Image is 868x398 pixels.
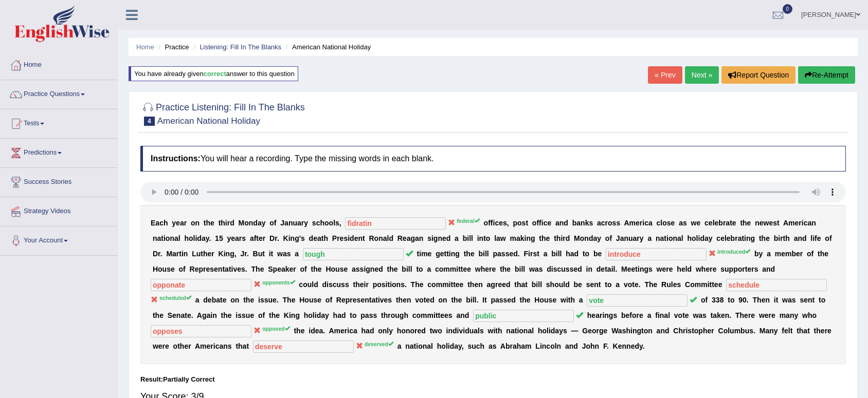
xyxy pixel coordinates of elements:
[345,217,446,230] input: blank
[696,234,698,242] b: l
[581,219,585,227] b: n
[716,234,720,242] b: c
[323,234,328,242] b: h
[657,219,661,227] b: c
[155,219,159,227] b: a
[731,234,735,242] b: b
[735,234,737,242] b: r
[559,219,564,227] b: n
[249,219,254,227] b: n
[584,234,589,242] b: n
[283,42,371,52] li: American National Holiday
[500,234,506,242] b: w
[574,234,580,242] b: M
[189,234,193,242] b: o
[723,219,726,227] b: r
[704,234,709,242] b: a
[483,234,486,242] b: t
[204,70,226,78] b: correct
[764,219,769,227] b: w
[317,234,321,242] b: a
[295,234,299,242] b: g
[197,234,202,242] b: d
[193,234,195,242] b: l
[807,219,811,227] b: a
[161,234,164,242] b: t
[526,219,528,227] b: t
[769,219,773,227] b: e
[354,234,358,242] b: e
[616,234,620,242] b: J
[526,234,531,242] b: n
[637,234,639,242] b: r
[469,234,471,242] b: l
[536,219,539,227] b: f
[269,234,275,242] b: D
[795,219,799,227] b: e
[1,51,118,77] a: Home
[200,43,281,51] a: Listening: Fill In The Blanks
[340,234,344,242] b: e
[685,66,719,84] a: Next »
[647,234,652,242] b: a
[802,219,804,227] b: i
[640,219,642,227] b: r
[589,219,593,227] b: s
[589,234,593,242] b: d
[677,234,681,242] b: a
[785,234,790,242] b: h
[503,219,507,227] b: s
[777,219,780,227] b: t
[732,219,736,227] b: e
[668,234,673,242] b: o
[235,234,239,242] b: a
[488,219,491,227] b: f
[1,109,118,135] a: Tests
[378,234,383,242] b: n
[541,219,544,227] b: i
[742,234,744,242] b: t
[383,234,387,242] b: a
[157,116,260,126] small: American National Holiday
[333,219,335,227] b: l
[794,234,798,242] b: a
[681,234,683,242] b: l
[313,234,317,242] b: e
[471,234,473,242] b: l
[812,234,815,242] b: i
[348,234,350,242] b: i
[144,117,155,126] span: 4
[250,234,254,242] b: a
[202,234,206,242] b: a
[691,219,697,227] b: w
[642,219,644,227] b: i
[738,234,742,242] b: a
[415,234,419,242] b: a
[227,219,230,227] b: r
[683,219,687,227] b: s
[555,219,559,227] b: a
[410,234,415,242] b: g
[751,234,755,242] b: g
[140,100,305,126] h2: Practice Listening: Fill In The Blanks
[158,250,160,258] b: r
[284,219,288,227] b: a
[309,234,314,242] b: d
[477,234,479,242] b: i
[291,234,295,242] b: n
[624,234,628,242] b: n
[740,219,743,227] b: t
[664,234,666,242] b: t
[759,219,764,227] b: e
[783,4,793,14] span: 0
[525,234,527,242] b: i
[156,42,189,52] li: Practice
[244,219,249,227] b: o
[692,234,696,242] b: o
[486,234,491,242] b: o
[829,234,832,242] b: f
[730,219,732,227] b: t
[580,234,585,242] b: o
[554,234,556,242] b: t
[605,234,610,242] b: o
